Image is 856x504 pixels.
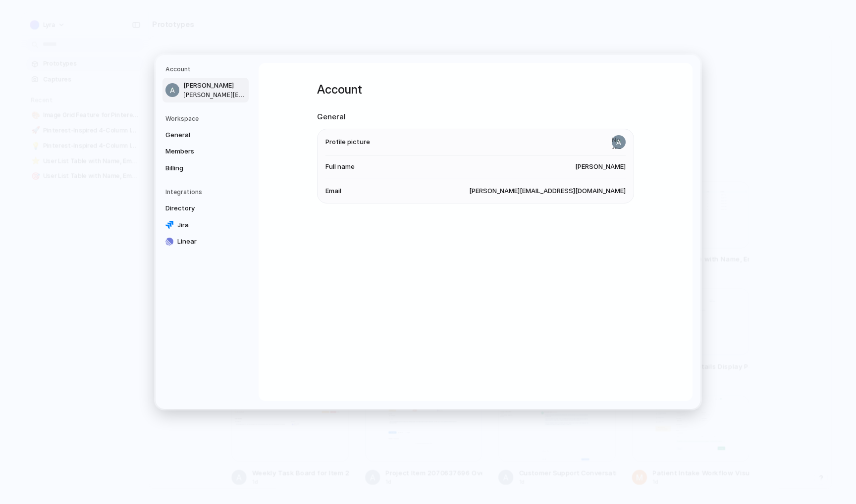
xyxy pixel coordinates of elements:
span: General [165,130,229,140]
span: Full name [325,162,355,172]
span: [PERSON_NAME] [575,162,626,172]
span: Email [325,186,341,196]
span: Profile picture [325,137,370,147]
span: Members [165,147,229,156]
span: [PERSON_NAME] [183,81,247,91]
a: Billing [162,160,249,176]
span: Linear [177,237,241,247]
a: Jira [162,217,249,233]
h5: Integrations [165,188,249,197]
span: Directory [165,203,229,213]
a: Linear [162,234,249,250]
h2: General [317,111,634,123]
h5: Account [165,65,249,74]
a: [PERSON_NAME][PERSON_NAME][EMAIL_ADDRESS][DOMAIN_NAME] [162,78,249,102]
span: [PERSON_NAME][EMAIL_ADDRESS][DOMAIN_NAME] [469,186,626,196]
a: General [162,127,249,143]
span: Jira [177,220,241,230]
a: Members [162,144,249,159]
h5: Workspace [165,114,249,123]
h1: Account [317,81,634,99]
a: Directory [162,201,249,216]
span: [PERSON_NAME][EMAIL_ADDRESS][DOMAIN_NAME] [183,90,247,99]
span: Billing [165,163,229,173]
